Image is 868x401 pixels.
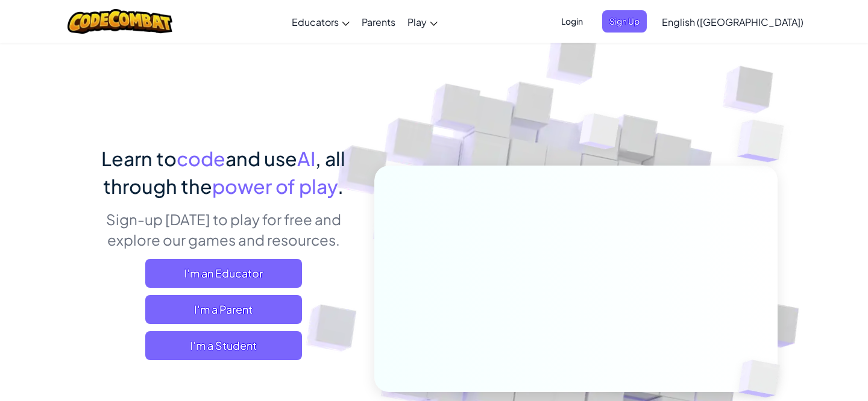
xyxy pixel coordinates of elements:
a: Educators [286,5,356,38]
img: CodeCombat logo [68,9,173,34]
a: Parents [356,5,401,38]
span: Learn to [101,146,177,170]
span: and use [225,146,297,170]
img: Overlap cubes [557,90,644,179]
span: English ([GEOGRAPHIC_DATA]) [662,16,804,28]
span: Play [407,16,427,28]
span: AI [297,146,315,170]
a: Play [401,5,444,38]
span: Educators [292,16,339,28]
span: . [338,174,344,198]
span: power of play [212,174,338,198]
a: I'm an Educator [145,259,302,288]
a: English ([GEOGRAPHIC_DATA]) [656,5,810,38]
button: I'm a Student [145,331,302,360]
button: Sign Up [602,10,647,33]
img: Overlap cubes [713,90,817,192]
span: code [177,146,225,170]
a: I'm a Parent [145,295,302,324]
button: Login [554,10,590,33]
p: Sign-up [DATE] to play for free and explore our games and resources. [90,209,356,250]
